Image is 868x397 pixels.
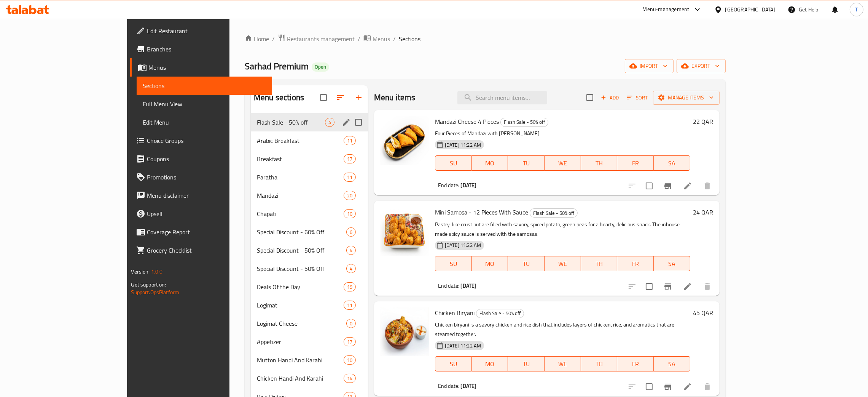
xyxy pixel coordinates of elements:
[130,58,272,77] a: Menus
[325,118,334,127] div: items
[344,136,356,145] div: items
[659,93,714,102] span: Manage items
[545,256,581,271] button: WE
[631,61,667,71] span: import
[251,186,368,205] div: Mandazi20
[683,181,692,190] a: Edit menu item
[545,356,581,371] button: WE
[257,136,344,145] div: Arabic Breakfast
[312,64,329,70] span: Open
[530,209,577,218] span: Flash Sale - 50% off
[435,307,475,319] span: Chicken Biryani
[344,191,356,200] div: items
[257,374,344,383] span: Chicken Handi And Karahi
[548,158,578,169] span: WE
[620,359,651,370] span: FR
[137,95,272,113] a: Full Menu View
[257,337,344,346] div: Appetizer
[147,26,266,35] span: Edit Restaurant
[344,357,355,364] span: 10
[347,265,355,272] span: 4
[475,359,505,370] span: MO
[698,277,717,296] button: delete
[257,355,344,365] div: Mutton Handi And Karahi
[511,158,542,169] span: TU
[643,5,690,14] div: Menu-management
[130,168,272,186] a: Promotions
[657,158,687,169] span: SA
[251,278,368,296] div: Deals Of the Day19
[251,113,368,131] div: Flash Sale - 50% off4edit
[501,118,548,126] span: Flash Sale - 50% off
[257,246,346,255] div: Special Discount - 50% Off
[472,256,508,271] button: MO
[257,118,325,127] span: Flash Sale - 50% off
[548,359,578,370] span: WE
[344,355,356,365] div: items
[147,209,266,218] span: Upsell
[693,116,714,127] h6: 22 QAR
[500,118,548,127] div: Flash Sale - 50% off
[659,177,677,195] button: Branch-specific-item
[622,92,653,104] span: Sort items
[584,158,615,169] span: TH
[346,227,356,237] div: items
[257,154,344,163] span: Breakfast
[657,258,687,269] span: SA
[598,92,622,104] button: Add
[251,369,368,387] div: Chicken Handi And Karahi14
[698,177,717,195] button: delete
[641,279,657,295] span: Select to update
[435,155,472,171] button: SU
[251,259,368,278] div: Special Discount - 50% Off4
[582,90,598,106] span: Select section
[147,136,266,145] span: Choice Groups
[581,356,618,371] button: TH
[435,129,690,138] p: Four Pieces of Mandazi with [PERSON_NAME]
[617,356,654,371] button: FR
[257,264,346,273] span: Special Discount - 50% Off
[438,258,469,269] span: SU
[442,342,484,349] span: [DATE] 11:22 AM
[344,282,356,291] div: items
[344,210,355,218] span: 10
[344,155,355,163] span: 17
[257,227,346,237] span: Special Discount - 60% Off
[438,180,459,190] span: End date:
[147,45,266,54] span: Branches
[598,92,622,104] span: Add item
[693,207,714,218] h6: 24 QAR
[257,282,344,291] span: Deals Of the Day
[475,158,505,169] span: MO
[130,22,272,40] a: Edit Restaurant
[344,209,356,218] div: items
[475,258,505,269] span: MO
[245,58,309,75] span: Sarhad Premium
[344,337,356,346] div: items
[251,131,368,150] div: Arabic Breakfast11
[725,5,776,14] div: [GEOGRAPHIC_DATA]
[435,220,690,239] p: Pastry-like crust but are filled with savory, spiced potato, green peas for a hearty, delicious s...
[442,141,484,149] span: [DATE] 11:22 AM
[677,59,726,73] button: export
[257,319,346,328] span: Logimat Cheese
[460,180,476,190] b: [DATE]
[625,92,650,104] button: Sort
[373,34,390,43] span: Menus
[147,246,266,255] span: Grocery Checklist
[460,381,476,391] b: [DATE]
[147,173,266,182] span: Promotions
[460,281,476,291] b: [DATE]
[257,301,344,310] span: Logimat
[148,63,266,72] span: Menus
[272,34,275,43] li: /
[344,283,355,291] span: 19
[131,287,179,297] a: Support.OpsPlatform
[472,356,508,371] button: MO
[548,258,578,269] span: WE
